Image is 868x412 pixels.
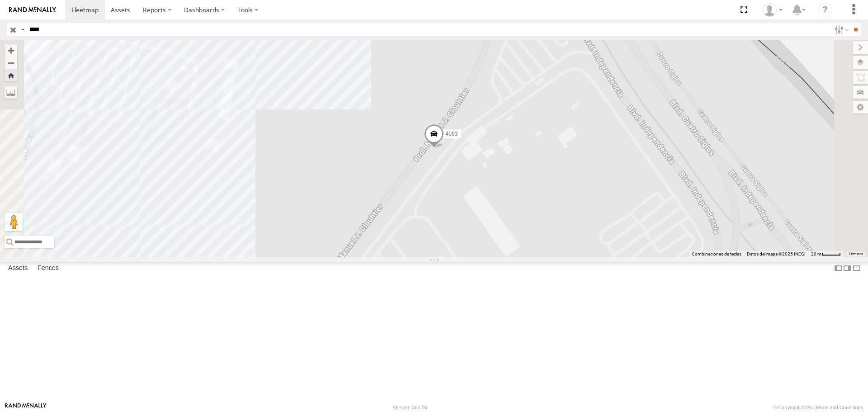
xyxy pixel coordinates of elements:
button: Zoom out [5,57,17,69]
label: Dock Summary Table to the Right [843,262,852,275]
label: Hide Summary Table [852,262,861,275]
button: Zoom in [5,44,17,57]
button: Combinaciones de teclas [692,251,741,257]
span: Datos del mapa ©2025 INEGI [747,251,806,256]
button: Arrastra al hombrecito al mapa para abrir Street View [5,213,23,231]
button: Zoom Home [5,69,17,81]
img: rand-logo.svg [9,7,56,13]
a: Visit our Website [5,403,47,412]
a: Terms and Conditions [815,405,863,410]
div: Version: 306.00 [393,405,427,410]
a: Términos (se abre en una nueva pestaña) [849,252,863,256]
label: Measure [5,86,17,99]
label: Search Query [19,23,26,36]
label: Assets [4,262,32,275]
label: Map Settings [853,101,868,114]
label: Dock Summary Table to the Left [834,262,843,275]
label: Fences [33,262,63,275]
div: © Copyright 2025 - [773,405,863,410]
button: Escala del mapa: 20 m por 39 píxeles [808,251,844,257]
span: 4093 [446,131,458,137]
div: MANUEL HERNANDEZ [759,3,786,17]
label: Search Filter Options [831,23,850,36]
i: ? [818,3,832,17]
span: 20 m [811,251,821,256]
